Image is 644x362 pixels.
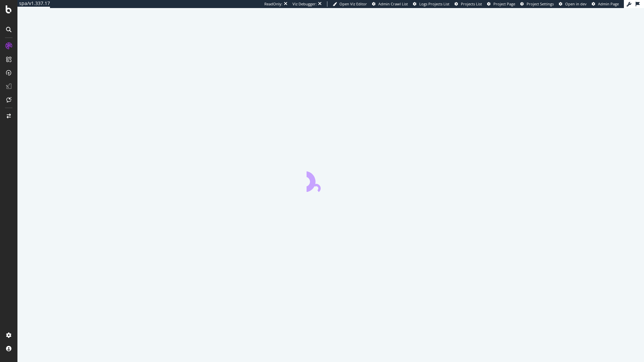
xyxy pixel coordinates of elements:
[461,1,482,6] span: Projects List
[565,1,587,6] span: Open in dev
[339,1,367,6] span: Open Viz Editor
[598,1,619,6] span: Admin Page
[333,1,367,7] a: Open Viz Editor
[559,1,587,7] a: Open in dev
[264,1,282,7] div: ReadOnly:
[292,1,317,7] div: Viz Debugger:
[493,1,515,6] span: Project Page
[372,1,408,7] a: Admin Crawl List
[378,1,408,6] span: Admin Crawl List
[419,1,449,6] span: Logs Projects List
[592,1,619,7] a: Admin Page
[413,1,449,7] a: Logs Projects List
[307,168,355,192] div: animation
[454,1,482,7] a: Projects List
[487,1,515,7] a: Project Page
[527,1,554,6] span: Project Settings
[520,1,554,7] a: Project Settings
